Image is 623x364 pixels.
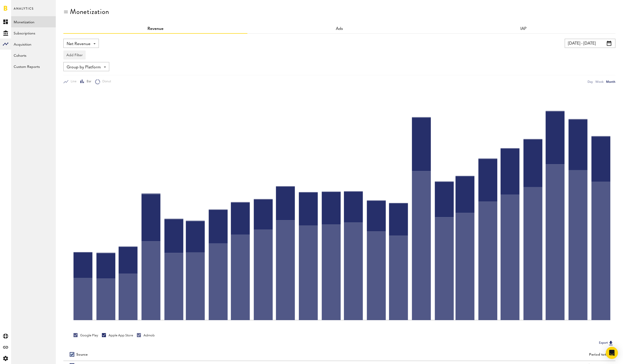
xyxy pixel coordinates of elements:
[65,96,71,99] text: 800K
[520,27,526,31] a: IAP
[350,323,356,328] text: Oct
[69,319,71,321] text: 0
[485,323,491,328] text: Apr
[65,152,71,154] text: 600K
[67,40,90,48] span: Net Revenue
[606,79,615,84] div: Month
[74,333,98,338] div: Google Play
[70,8,109,16] div: Monetization
[11,27,56,39] a: Subscriptions
[102,333,133,338] div: Apple App Store
[80,323,86,328] text: Oct
[11,50,56,61] a: Cohorts
[137,333,155,338] div: Admob
[63,50,86,60] button: Add Filter
[281,323,290,328] text: [DATE]
[11,61,56,72] a: Custom Reports
[418,323,424,328] text: Jan
[68,80,77,84] span: Line
[11,39,56,50] a: Acquisition
[67,63,101,72] span: Group by Platform
[65,207,71,210] text: 400K
[100,80,111,84] span: Donut
[14,6,34,16] span: Analytics
[11,16,56,27] a: Monetization
[148,323,154,328] text: Jan
[588,79,593,84] div: Day
[606,347,618,359] div: Open Intercom Messenger
[65,263,71,266] text: 200K
[346,353,609,357] div: Period total
[76,353,88,357] div: Source
[215,323,221,328] text: Apr
[595,79,603,84] div: Week
[84,80,91,84] span: Bar
[550,323,560,328] text: [DATE]
[148,27,163,31] a: Revenue
[336,27,343,31] a: Ads
[597,340,615,346] button: Export
[608,340,614,346] img: Export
